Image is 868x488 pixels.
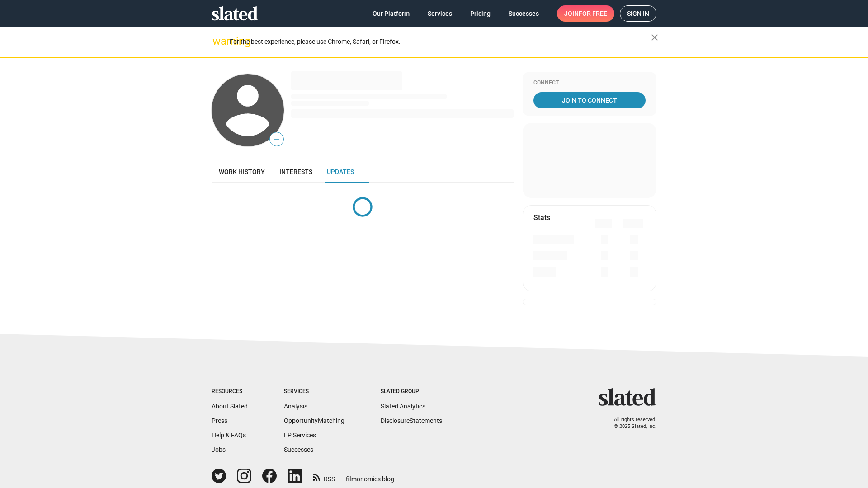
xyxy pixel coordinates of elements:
div: Resources [212,388,248,395]
span: Interests [279,168,312,175]
a: EP Services [284,432,316,439]
span: Services [428,5,452,22]
span: for free [579,5,607,22]
span: Updates [327,168,354,175]
span: Pricing [470,5,491,22]
a: Sign in [620,5,656,22]
span: Join To Connect [535,92,644,108]
span: Join [564,5,607,22]
a: Updates [320,161,361,183]
a: Joinfor free [557,5,614,22]
a: Successes [501,5,546,22]
a: RSS [313,469,335,483]
a: Analysis [284,403,307,410]
div: Connect [533,80,646,87]
a: OpportunityMatching [284,417,344,424]
a: Join To Connect [533,92,646,108]
a: Work history [212,161,272,183]
span: Successes [509,5,539,22]
a: Successes [284,446,313,453]
a: filmonomics blog [346,468,394,483]
a: DisclosureStatements [381,417,442,424]
a: Our Platform [365,5,417,22]
a: Services [420,5,459,22]
a: Pricing [463,5,498,22]
span: Our Platform [373,5,410,22]
div: Slated Group [381,388,442,395]
span: Work history [219,168,265,175]
a: About Slated [212,403,248,410]
div: For the best experience, please use Chrome, Safari, or Firefox. [230,36,651,48]
mat-card-title: Stats [533,213,550,222]
a: Interests [272,161,320,183]
span: — [270,134,283,145]
mat-icon: warning [212,36,223,47]
a: Help & FAQs [212,432,246,439]
a: Slated Analytics [381,403,425,410]
span: Sign in [627,6,649,21]
span: film [346,475,357,483]
a: Press [212,417,227,424]
p: All rights reserved. © 2025 Slated, Inc. [604,417,656,430]
a: Jobs [212,446,226,453]
mat-icon: close [649,32,660,43]
div: Services [284,388,344,395]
